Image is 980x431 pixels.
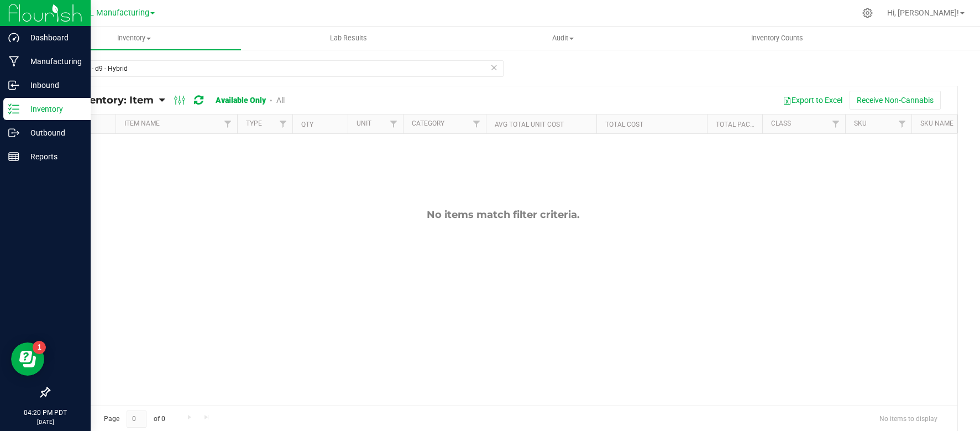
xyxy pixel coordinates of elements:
[33,341,46,354] iframe: Resource center unread badge
[19,102,86,116] p: Inventory
[861,8,874,18] div: Manage settings
[27,33,241,43] span: Inventory
[357,120,371,127] a: Unit
[57,94,154,106] span: All Inventory: Item
[49,209,957,221] div: No items match filter criteria.
[775,91,850,110] button: Export to Excel
[19,55,86,68] p: Manufacturing
[276,96,285,105] a: All
[850,91,941,110] button: Receive Non-Cannabis
[315,33,382,43] span: Lab Results
[827,115,845,133] a: Filter
[8,32,19,43] inline-svg: Dashboard
[11,342,44,376] iframe: Resource center
[490,60,498,75] span: Clear
[920,120,953,127] a: SKU Name
[19,31,86,44] p: Dashboard
[274,115,292,133] a: Filter
[736,33,818,43] span: Inventory Counts
[670,27,884,50] a: Inventory Counts
[5,408,86,418] p: 04:20 PM PDT
[871,411,946,427] span: No items to display
[301,121,313,128] a: Qty
[893,115,911,133] a: Filter
[8,103,19,115] inline-svg: Inventory
[887,8,959,17] span: Hi, [PERSON_NAME]!
[27,27,241,50] a: Inventory
[412,120,444,127] a: Category
[8,80,19,91] inline-svg: Inbound
[219,115,237,133] a: Filter
[455,27,670,50] a: Audit
[385,115,403,133] a: Filter
[8,56,19,67] inline-svg: Manufacturing
[8,127,19,138] inline-svg: Outbound
[8,151,19,162] inline-svg: Reports
[716,121,771,128] a: Total Packages
[495,121,564,128] a: Avg Total Unit Cost
[95,411,174,428] span: Page of 0
[19,150,86,163] p: Reports
[216,96,266,105] a: Available Only
[241,27,455,50] a: Lab Results
[854,120,867,127] a: SKU
[771,120,791,127] a: Class
[57,94,159,106] a: All Inventory: Item
[5,418,86,426] p: [DATE]
[19,126,86,139] p: Outbound
[19,79,86,92] p: Inbound
[456,33,669,43] span: Audit
[468,115,486,133] a: Filter
[49,60,504,77] input: Search Item Name, Retail Display Name, SKU, Part Number...
[246,120,262,127] a: Type
[124,120,160,127] a: Item Name
[605,121,643,128] a: Total Cost
[71,8,149,18] span: LEVEL Manufacturing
